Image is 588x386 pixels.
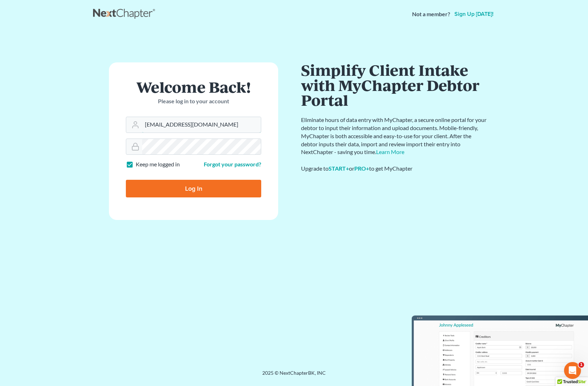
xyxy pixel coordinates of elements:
[301,116,488,156] p: Eliminate hours of data entry with MyChapter, a secure online portal for your debtor to input the...
[376,148,404,155] a: Learn More
[93,369,495,382] div: 2025 © NextChapterBK, INC
[329,165,349,172] a: START+
[204,161,261,167] a: Forgot your password?
[564,362,581,379] iframe: Intercom live chat
[126,79,261,94] h1: Welcome Back!
[301,165,488,173] div: Upgrade to or to get MyChapter
[354,165,369,172] a: PRO+
[412,10,450,18] strong: Not a member?
[126,180,261,197] input: Log In
[126,97,261,105] p: Please log in to your account
[142,117,261,133] input: Email Address
[136,160,180,169] label: Keep me logged in
[301,62,488,108] h1: Simplify Client Intake with MyChapter Debtor Portal
[578,362,584,368] span: 1
[453,11,495,17] a: Sign up [DATE]!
